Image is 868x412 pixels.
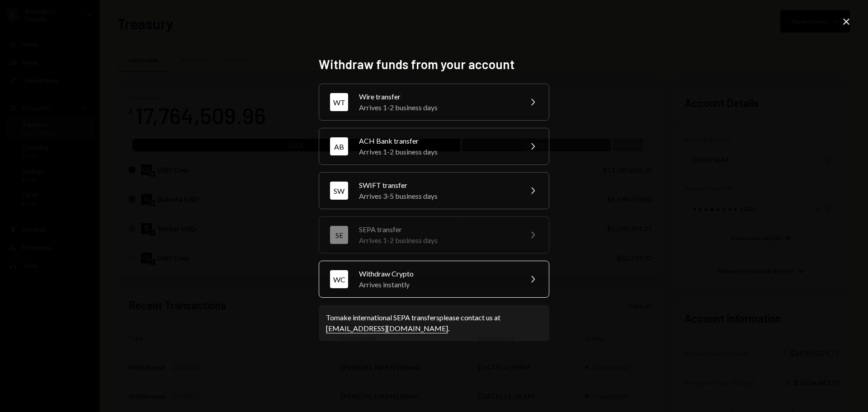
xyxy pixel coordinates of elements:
[359,224,516,235] div: SEPA transfer
[330,270,348,288] div: WC
[330,182,348,200] div: SW
[359,136,516,146] div: ACH Bank transfer
[359,102,516,113] div: Arrives 1-2 business days
[330,137,348,155] div: AB
[326,312,542,334] div: To make international SEPA transfers please contact us at .
[319,216,549,253] button: SESEPA transferArrives 1-2 business days
[330,93,348,111] div: WT
[359,268,516,279] div: Withdraw Crypto
[359,235,516,246] div: Arrives 1-2 business days
[326,324,448,333] a: [EMAIL_ADDRESS][DOMAIN_NAME]
[359,146,516,157] div: Arrives 1-2 business days
[359,191,516,201] div: Arrives 3-5 business days
[319,172,549,209] button: SWSWIFT transferArrives 3-5 business days
[319,56,549,73] h2: Withdraw funds from your account
[319,261,549,298] button: WCWithdraw CryptoArrives instantly
[319,84,549,121] button: WTWire transferArrives 1-2 business days
[319,128,549,165] button: ABACH Bank transferArrives 1-2 business days
[359,279,516,290] div: Arrives instantly
[330,226,348,244] div: SE
[359,91,516,102] div: Wire transfer
[359,180,516,191] div: SWIFT transfer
